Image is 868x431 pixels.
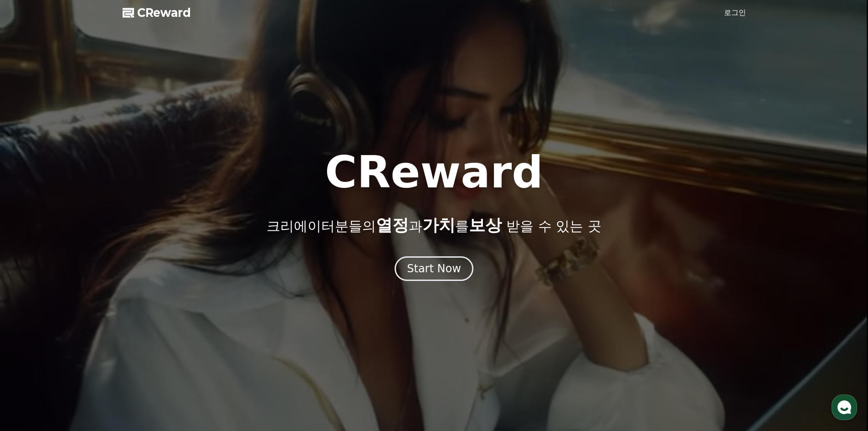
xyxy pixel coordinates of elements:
[83,303,94,311] span: 대화
[29,303,34,310] span: 홈
[123,5,191,20] a: CReward
[325,151,543,194] h1: CReward
[724,7,746,18] a: 로그인
[3,289,60,312] a: 홈
[407,261,461,276] div: Start Now
[137,5,191,20] span: CReward
[395,256,473,281] button: Start Now
[118,289,175,312] a: 설정
[395,265,473,274] a: Start Now
[60,289,118,312] a: 대화
[422,216,455,234] span: 가치
[376,216,409,234] span: 열정
[469,216,502,234] span: 보상
[267,216,601,234] p: 크리에이터분들의 과 를 받을 수 있는 곳
[141,303,152,310] span: 설정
